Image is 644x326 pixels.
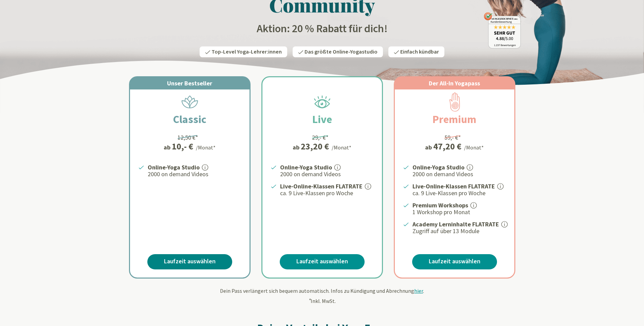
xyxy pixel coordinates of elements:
[412,182,495,190] strong: Live-Online-Klassen FLATRATE
[414,287,423,294] span: hier
[280,182,363,190] strong: Live-Online-Klassen FLATRATE
[147,254,232,269] a: Laufzeit auswählen
[293,143,301,152] span: ab
[148,163,200,171] strong: Online-Yoga Studio
[416,111,493,127] h2: Premium
[412,189,506,197] p: ca. 9 Live-Klassen pro Woche
[305,48,378,56] span: Das größte Online-Yogastudio
[167,79,212,87] span: Unser Bestseller
[157,111,223,127] h2: Classic
[296,111,348,127] h2: Live
[425,143,433,152] span: ab
[172,142,193,151] div: 10,- €
[412,220,499,228] strong: Academy Lerninhalte FLATRATE
[429,79,480,87] span: Der All-In Yogapass
[412,170,506,178] p: 2000 on demand Videos
[412,163,464,171] strong: Online-Yoga Studio
[124,287,521,305] div: Dein Pass verlängert sich bequem automatisch. Infos zu Kündigung und Abrechnung . Inkl. MwSt.
[211,48,282,56] span: Top-Level Yoga-Lehrer:innen
[280,170,374,178] p: 2000 on demand Videos
[412,254,497,269] a: Laufzeit auswählen
[484,12,521,48] img: ausgezeichnet_badge.png
[280,254,365,269] a: Laufzeit auswählen
[196,143,216,151] div: /Monat*
[412,208,506,216] p: 1 Workshop pro Monat
[148,170,241,178] p: 2000 on demand Videos
[124,22,521,36] h2: Aktion: 20 % Rabatt für dich!
[400,48,439,56] span: Einfach kündbar
[412,201,468,209] strong: Premium Workshops
[433,142,461,151] div: 47,20 €
[332,143,351,151] div: /Monat*
[444,133,461,142] div: 59,- €*
[280,163,332,171] strong: Online-Yoga Studio
[412,227,506,235] p: Zugriff auf über 13 Module
[464,143,484,151] div: /Monat*
[178,133,198,142] div: 12,50 €*
[280,189,374,197] p: ca. 9 Live-Klassen pro Woche
[164,143,172,152] span: ab
[312,133,329,142] div: 29,- €*
[301,142,329,151] div: 23,20 €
